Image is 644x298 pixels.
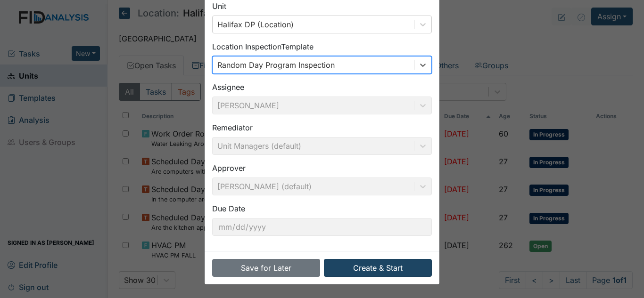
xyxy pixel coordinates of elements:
button: Save for Later [212,259,320,277]
label: Assignee [212,81,244,93]
button: Create & Start [324,259,432,277]
label: Approver [212,162,246,174]
div: Halifax DP (Location) [217,19,294,30]
label: Remediator [212,122,253,133]
label: Unit [212,0,226,12]
label: Due Date [212,203,245,214]
div: Random Day Program Inspection [217,59,335,71]
label: Location Inspection Template [212,41,314,52]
